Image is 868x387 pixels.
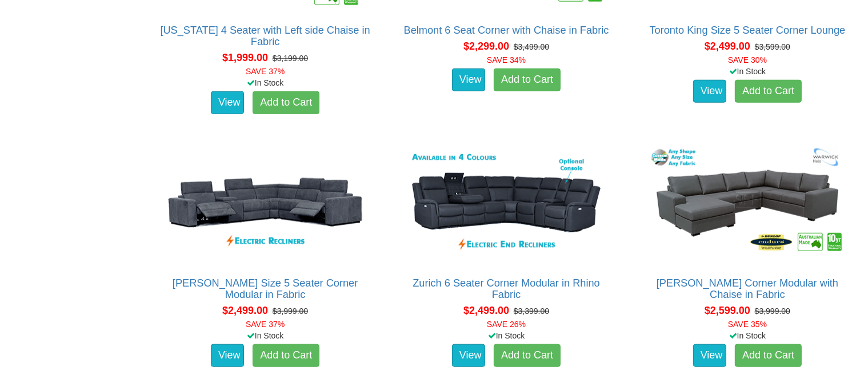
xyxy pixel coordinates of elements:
div: In Stock [392,330,621,341]
a: Belmont 6 Seat Corner with Chaise in Fabric [404,25,609,36]
div: In Stock [151,330,379,341]
a: Add to Cart [253,344,319,367]
del: $3,999.00 [755,307,790,316]
font: SAVE 35% [728,320,767,329]
div: In Stock [633,330,862,341]
del: $3,599.00 [755,42,790,51]
span: $2,299.00 [463,41,509,52]
font: SAVE 34% [487,55,526,64]
span: $1,999.00 [222,52,268,63]
a: Add to Cart [253,91,319,114]
span: $2,499.00 [705,41,750,52]
a: [US_STATE] 4 Seater with Left side Chaise in Fabric [160,25,370,47]
img: Morton Corner Modular with Chaise in Fabric [645,140,850,266]
span: $2,499.00 [463,305,509,316]
del: $3,199.00 [273,54,308,63]
font: SAVE 30% [728,55,767,64]
del: $3,999.00 [273,307,308,316]
span: $2,599.00 [705,305,750,316]
a: Zurich 6 Seater Corner Modular in Rhino Fabric [413,277,600,300]
a: Toronto King Size 5 Seater Corner Lounge [650,25,846,36]
a: View [452,68,485,91]
a: View [211,344,244,367]
del: $3,499.00 [514,42,549,51]
a: Add to Cart [735,344,802,367]
font: SAVE 26% [487,320,526,329]
a: View [452,344,485,367]
img: Marlow King Size 5 Seater Corner Modular in Fabric [162,140,368,266]
a: View [211,91,244,114]
a: View [693,80,726,103]
a: Add to Cart [735,80,802,103]
a: [PERSON_NAME] Size 5 Seater Corner Modular in Fabric [173,277,358,300]
font: SAVE 37% [246,67,285,76]
span: $2,499.00 [222,305,268,316]
div: In Stock [151,77,379,88]
a: [PERSON_NAME] Corner Modular with Chaise in Fabric [657,277,838,300]
a: Add to Cart [494,68,561,91]
font: SAVE 37% [246,320,285,329]
del: $3,399.00 [514,307,549,316]
img: Zurich 6 Seater Corner Modular in Rhino Fabric [403,140,609,266]
div: In Stock [633,66,862,77]
a: View [693,344,726,367]
a: Add to Cart [494,344,561,367]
